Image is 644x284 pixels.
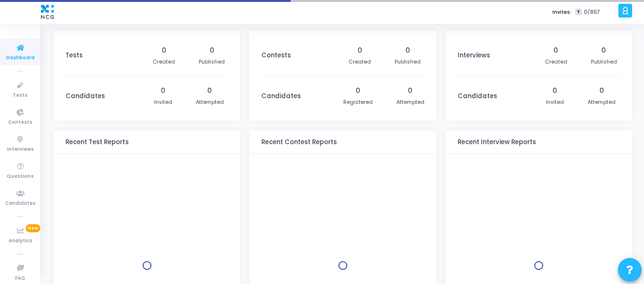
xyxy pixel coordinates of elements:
div: 0 [601,46,606,55]
span: FAQ [15,275,25,283]
div: Published [199,58,225,66]
span: Interviews [7,146,34,154]
div: Published [395,58,421,66]
div: 0 [210,46,214,55]
div: 0 [161,86,166,96]
span: Tests [13,92,28,100]
div: 0 [553,46,558,55]
div: Created [349,58,371,66]
h3: Tests [65,52,83,59]
div: Published [591,58,617,66]
h3: Recent Interview Reports [458,138,536,146]
div: 0 [599,86,604,96]
div: Created [153,58,175,66]
div: 0 [162,46,166,55]
h3: Contests [261,52,291,59]
h3: Recent Contest Reports [261,138,337,146]
label: Invites: [552,8,571,16]
div: 0 [207,86,212,96]
h3: Candidates [261,92,301,100]
h3: Recent Test Reports [65,138,129,146]
span: Candidates [5,200,36,208]
div: Attempted [588,98,616,106]
div: Attempted [396,98,424,106]
img: logo [38,2,56,21]
h3: Candidates [65,92,105,100]
div: Invited [546,98,564,106]
div: 0 [408,86,413,96]
h3: Candidates [458,92,497,100]
div: Registered [343,98,373,106]
span: Analytics [9,237,32,245]
span: Dashboard [6,54,35,62]
span: Contests [8,119,32,127]
div: Attempted [196,98,224,106]
div: 0 [356,86,360,96]
div: 0 [552,86,557,96]
div: 0 [405,46,410,55]
span: Questions [7,173,34,181]
span: New [26,224,40,232]
span: T [575,9,581,16]
div: 0 [358,46,362,55]
div: Created [545,58,567,66]
h3: Interviews [458,52,490,59]
span: 0/857 [584,8,600,16]
div: Invited [154,98,172,106]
